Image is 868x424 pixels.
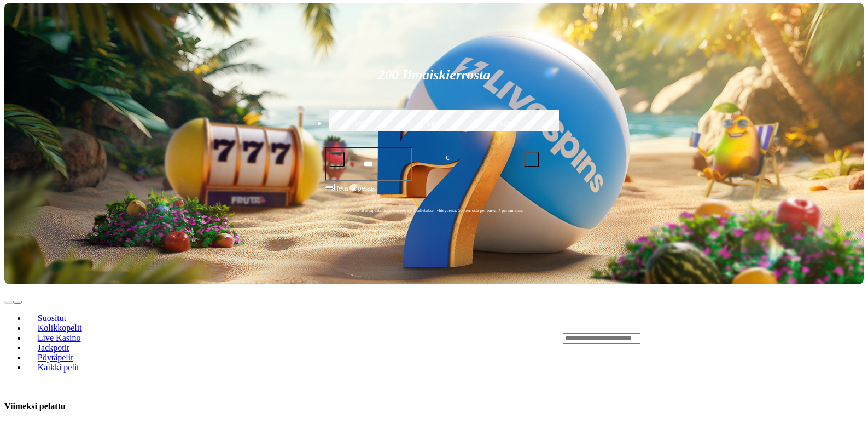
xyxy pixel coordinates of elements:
[26,330,92,346] a: Live Kasino
[26,310,78,326] a: Suositut
[26,349,84,366] a: Pöytäpelit
[26,359,91,376] a: Kaikki pelit
[473,108,541,140] label: €250
[563,333,640,344] input: Search
[33,313,71,323] span: Suositut
[4,295,541,381] nav: Lobby
[33,323,86,333] span: Kolikkopelit
[33,333,85,342] span: Live Kasino
[4,301,13,304] button: prev slide
[26,340,80,356] a: Jackpotit
[13,301,22,304] button: next slide
[26,320,93,336] a: Kolikkopelit
[446,153,449,163] span: €
[327,108,395,140] label: €50
[4,401,66,411] h3: Viimeksi pelattu
[328,183,375,203] span: Talleta ja pelaa
[33,343,74,352] span: Jackpotit
[400,108,468,140] label: €150
[334,182,337,188] span: €
[325,182,544,203] button: Talleta ja pelaa
[329,152,345,167] button: minus icon
[33,363,84,372] span: Kaikki pelit
[33,353,78,362] span: Pöytäpelit
[524,152,539,167] button: plus icon
[4,284,864,392] header: Lobby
